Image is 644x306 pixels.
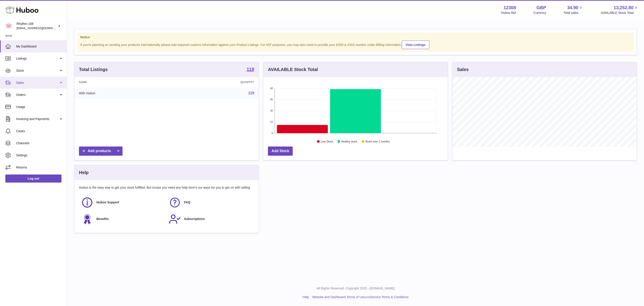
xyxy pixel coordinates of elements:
[270,98,273,101] text: 45
[248,91,254,95] a: 119
[365,140,390,143] text: Stock over 2 months
[96,200,119,205] span: Huboo Support
[16,153,64,157] span: Settings
[80,35,631,39] strong: Notice
[16,165,64,170] span: Returns
[5,23,12,29] img: orders@rhythm108.com
[184,200,191,205] span: FAQ
[5,175,61,183] a: Log out
[268,67,318,73] h3: AVAILABLE Stock Total
[457,67,469,73] h3: Sales
[169,196,252,209] a: FAQ
[402,41,429,49] a: View Listings
[16,117,59,121] span: Invoicing and Payments
[341,140,358,143] text: Healthy stock
[601,5,639,15] a: 13,252.80 AVAILABLE Stock Total
[79,185,254,190] p: Huboo is the easy way to get your stock fulfilled. But incase you need any help here's our ways f...
[74,87,172,99] td: With Huboo
[270,121,273,123] text: 15
[601,11,639,15] span: AVAILABLE Stock Total
[184,217,205,221] span: Subscriptions
[247,67,254,71] strong: 119
[272,132,273,134] text: 0
[614,5,633,11] span: 13,252.80
[79,147,123,156] a: Add products
[16,44,64,49] span: My Dashboard
[172,77,258,87] th: Quantity
[534,11,546,15] div: Currency
[567,5,578,11] span: 34.90
[17,26,66,30] span: [EMAIL_ADDRESS][DOMAIN_NAME]
[303,295,309,299] a: Help
[81,196,164,209] a: Huboo Support
[79,67,108,73] h3: Total Listings
[16,105,64,109] span: Usage
[81,213,164,225] a: Benefits
[536,5,546,11] strong: GBP
[270,87,273,90] text: 60
[268,147,293,156] a: Add Stock
[16,81,59,85] span: Sales
[96,217,109,221] span: Benefits
[312,295,365,299] a: Website and Dashboard Terms of Use
[247,67,254,72] a: 119
[74,77,172,87] th: Name
[311,295,409,299] li: and
[169,213,252,225] a: Subscriptions
[17,22,57,30] div: Rhythm 108
[321,140,333,143] text: Low Stock
[79,170,89,176] h3: Help
[71,286,640,291] p: All Rights Reserved. Copyright 2025 - [DOMAIN_NAME]
[16,141,64,145] span: Channels
[270,109,273,112] text: 30
[16,129,64,133] span: Cases
[504,5,516,11] strong: 12308
[563,11,583,15] span: Total sales
[370,295,409,299] a: Service Terms & Conditions
[16,56,59,61] span: Listings
[563,5,583,15] a: 34.90 Total sales
[501,11,516,15] div: Huboo Ref
[16,69,59,73] span: Stock
[80,40,631,49] div: If you're planning on sending your products internationally please add required customs informati...
[16,93,59,97] span: Orders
